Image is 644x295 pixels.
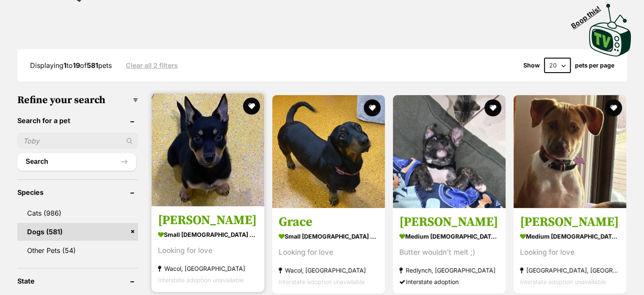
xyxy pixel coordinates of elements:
[158,245,258,257] div: Looking for love
[158,213,258,229] h3: [PERSON_NAME]
[399,214,499,230] h3: [PERSON_NAME]
[520,214,620,230] h3: [PERSON_NAME]
[126,62,178,69] a: Clear all 2 filters
[272,208,385,294] a: Grace small [DEMOGRAPHIC_DATA] Dog Looking for love Wacol, [GEOGRAPHIC_DATA] Interstate adoption ...
[520,265,620,276] strong: [GEOGRAPHIC_DATA], [GEOGRAPHIC_DATA]
[158,229,258,241] strong: small [DEMOGRAPHIC_DATA] Dog
[520,230,620,243] strong: medium [DEMOGRAPHIC_DATA] Dog
[17,117,138,124] header: Search for a pet
[30,61,112,70] span: Displaying to of pets
[399,230,499,243] strong: medium [DEMOGRAPHIC_DATA] Dog
[520,247,620,258] div: Looking for love
[279,278,365,286] span: Interstate adoption unavailable
[575,62,614,69] label: pets per page
[279,230,379,243] strong: small [DEMOGRAPHIC_DATA] Dog
[514,95,626,208] img: Drew - Mixed breed Dog
[279,247,379,258] div: Looking for love
[514,208,626,294] a: [PERSON_NAME] medium [DEMOGRAPHIC_DATA] Dog Looking for love [GEOGRAPHIC_DATA], [GEOGRAPHIC_DATA]...
[364,99,381,116] button: favourite
[152,206,264,292] a: [PERSON_NAME] small [DEMOGRAPHIC_DATA] Dog Looking for love Wacol, [GEOGRAPHIC_DATA] Interstate a...
[17,223,138,241] a: Dogs (581)
[520,278,606,286] span: Interstate adoption unavailable
[158,263,258,275] strong: Wacol, [GEOGRAPHIC_DATA]
[17,277,138,285] header: State
[589,4,631,56] img: PetRescue TV logo
[399,276,499,288] div: Interstate adoption
[73,61,80,70] strong: 19
[17,153,136,170] button: Search
[399,247,499,258] div: Butter wouldn't melt ;)
[152,93,264,206] img: Lois - Australian Cattle Dog x Kelpie Dog
[64,61,66,70] strong: 1
[17,242,138,259] a: Other Pets (54)
[17,204,138,222] a: Cats (986)
[17,188,138,196] header: Species
[393,95,506,208] img: Conrad - Staffordshire Bull Terrier Dog
[484,99,501,116] button: favourite
[279,265,379,276] strong: Wacol, [GEOGRAPHIC_DATA]
[17,133,138,149] input: Toby
[393,208,506,294] a: [PERSON_NAME] medium [DEMOGRAPHIC_DATA] Dog Butter wouldn't melt ;) Redlynch, [GEOGRAPHIC_DATA] I...
[158,277,244,284] span: Interstate adoption unavailable
[605,99,622,116] button: favourite
[272,95,385,208] img: Grace - Dachshund Dog
[17,94,138,106] h3: Refine your search
[399,265,499,276] strong: Redlynch, [GEOGRAPHIC_DATA]
[243,98,260,115] button: favourite
[87,61,98,70] strong: 581
[279,214,379,230] h3: Grace
[523,62,540,69] span: Show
